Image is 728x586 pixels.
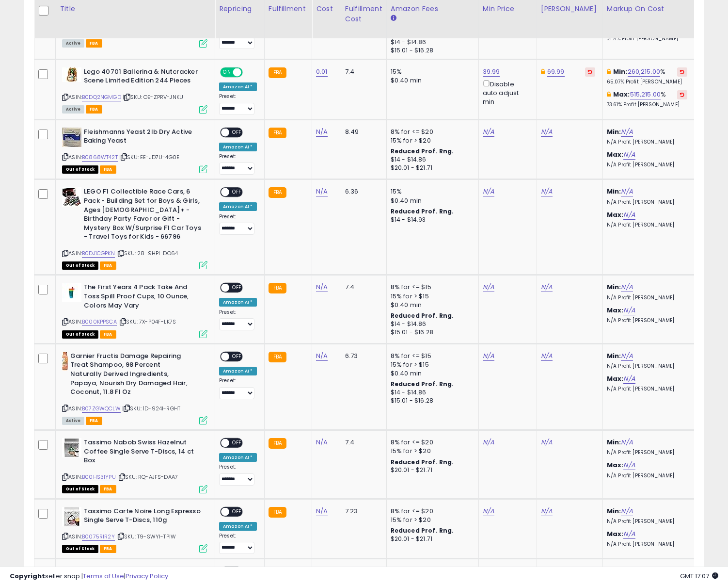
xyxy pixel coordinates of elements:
small: FBA [269,67,286,78]
p: N/A Profit [PERSON_NAME] [607,199,687,206]
div: $20.01 - $21.71 [391,535,471,543]
b: Max: [607,150,624,159]
a: 69.99 [547,67,565,77]
a: N/A [483,438,494,447]
a: N/A [316,351,328,361]
div: 15% for > $20 [391,516,471,524]
span: All listings that are currently out of stock and unavailable for purchase on Amazon [62,261,98,270]
div: 7.4 [345,438,379,447]
span: All listings that are currently out of stock and unavailable for purchase on Amazon [62,545,98,553]
a: N/A [483,127,494,137]
a: 515,215.00 [630,90,661,99]
p: 21.71% Profit [PERSON_NAME] [607,35,687,42]
div: Amazon AI * [219,453,257,462]
img: 31bzc14GFLL._SL40_.jpg [62,283,81,302]
b: LEGO F1 Collectible Race Cars, 6 Pack - Building Set for Boys & Girls, Ages [DEMOGRAPHIC_DATA]+ -... [84,187,202,244]
b: Max: [607,374,624,383]
p: N/A Profit [PERSON_NAME] [607,294,687,301]
div: Amazon AI * [219,143,257,151]
div: 15% for > $20 [391,136,471,145]
b: Reduced Prof. Rng. [391,311,454,320]
div: Amazon AI * [219,202,257,211]
a: Privacy Policy [126,571,168,581]
div: $14 - $14.86 [391,156,471,164]
div: Amazon AI * [219,367,257,375]
a: N/A [623,150,635,160]
span: All listings that are currently out of stock and unavailable for purchase on Amazon [62,330,98,339]
img: 31QJnIDN-jL._SL40_.jpg [62,352,68,371]
span: OFF [229,284,245,292]
div: 8% for <= $15 [391,352,471,360]
div: 8% for <= $15 [391,283,471,292]
b: Min: [607,127,621,136]
div: $15.01 - $16.28 [391,397,471,405]
p: 73.61% Profit [PERSON_NAME] [607,101,687,108]
b: Min: [607,282,621,292]
a: N/A [541,127,553,137]
span: FBA [86,39,102,48]
div: Preset: [219,213,257,235]
a: N/A [316,506,328,516]
b: Reduced Prof. Rng. [391,207,454,215]
a: 0.01 [316,67,328,77]
a: N/A [623,529,635,539]
a: N/A [623,306,635,315]
a: N/A [483,351,494,361]
a: B0075RIR2Y [82,533,115,541]
p: N/A Profit [PERSON_NAME] [607,541,687,548]
div: $0.40 min [391,196,471,205]
span: OFF [229,128,245,136]
i: Revert to store-level Dynamic Max Price [588,69,592,74]
b: Reduced Prof. Rng. [391,380,454,388]
a: N/A [621,506,633,516]
img: 51DuAgeuwZL._SL40_.jpg [62,128,81,147]
div: Preset: [219,93,257,115]
a: B07ZGWQCLW [82,405,121,413]
div: $14 - $14.93 [391,216,471,224]
p: N/A Profit [PERSON_NAME] [607,449,687,456]
div: 8% for <= $20 [391,438,471,447]
a: B0DJ1CGPKN [82,249,115,258]
b: Max: [607,306,624,315]
span: FBA [100,545,116,553]
p: N/A Profit [PERSON_NAME] [607,472,687,479]
img: 41NIHrQ1fNL._SL40_.jpg [62,438,81,457]
small: FBA [269,128,286,138]
img: 413+Of5VmaL._SL40_.jpg [62,507,81,526]
a: N/A [316,438,328,447]
div: 15% for > $20 [391,447,471,456]
span: | SKU: T9-SWYI-TPIW [116,533,176,540]
a: B00HS3IYPU [82,473,116,481]
small: FBA [269,438,286,449]
div: ASIN: [62,67,207,113]
span: OFF [229,188,245,196]
small: FBA [269,507,286,518]
div: $15.01 - $16.28 [391,47,471,55]
div: 8% for <= $20 [391,128,471,136]
i: This overrides the store level max markup for this listing [607,91,611,98]
span: All listings currently available for purchase on Amazon [62,105,84,114]
b: Max: [613,90,630,99]
div: 7.4 [345,67,379,76]
b: Max: [607,210,624,219]
span: FBA [86,417,102,425]
div: Amazon AI * [219,82,257,91]
p: N/A Profit [PERSON_NAME] [607,363,687,370]
i: Revert to store-level Max Markup [680,92,684,97]
a: N/A [623,374,635,384]
div: $20.01 - $21.71 [391,466,471,474]
div: Cost [316,4,337,14]
p: N/A Profit [PERSON_NAME] [607,162,687,168]
i: This overrides the store level min markup for this listing [607,68,611,75]
div: Repricing [219,4,260,14]
a: N/A [621,127,633,137]
b: Min: [613,67,628,76]
div: $14 - $14.86 [391,320,471,328]
b: Lego 40701 Ballerina & Nutcracker Scene Limited Edition 244 Pieces [84,67,202,88]
div: 6.36 [345,187,379,196]
div: seller snap | | [10,572,168,581]
div: 8% for <= $20 [391,507,471,516]
small: FBA [269,187,286,198]
a: N/A [621,351,633,361]
div: 7.4 [345,283,379,292]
